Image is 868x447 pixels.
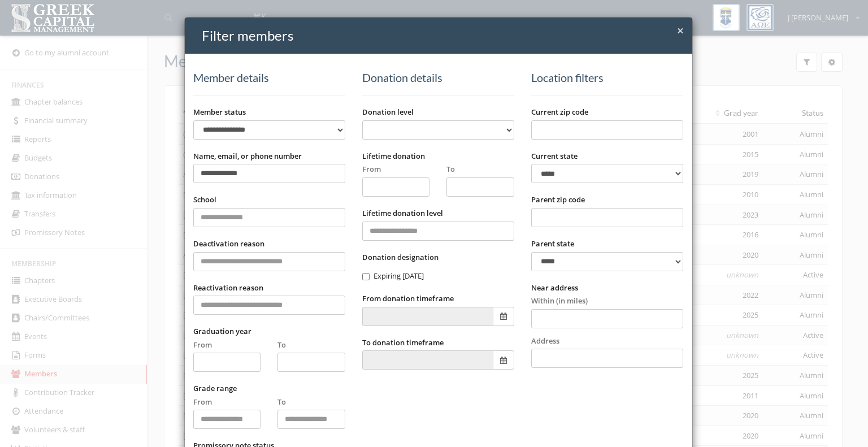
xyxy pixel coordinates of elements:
label: To [277,397,286,407]
label: From [193,397,212,407]
label: Parent state [531,238,574,249]
label: Expiring [DATE] [362,271,424,282]
label: Within (in miles) [531,296,588,306]
h5: Location filters [531,71,683,84]
label: From donation timeframe [362,293,454,304]
label: Current zip code [531,107,588,118]
label: School [193,194,216,205]
label: Name, email, or phone number [193,151,302,162]
h5: Member details [193,71,345,84]
label: Lifetime donation level [362,208,443,219]
label: From [362,164,381,175]
input: Expiring [DATE] [362,273,370,280]
label: Parent zip code [531,194,585,205]
label: Grade range [193,383,237,394]
label: To donation timeframe [362,337,444,348]
label: Lifetime donation [362,151,425,162]
label: Deactivation reason [193,238,264,249]
label: Member status [193,107,246,118]
label: From [193,340,212,350]
label: Current state [531,151,578,162]
label: To [446,164,455,175]
label: Near address [531,283,578,293]
h4: Filter members [202,26,684,45]
span: × [677,23,684,38]
label: Donation designation [362,252,439,263]
label: Reactivation reason [193,283,263,293]
h5: Donation details [362,71,514,84]
label: Address [531,328,559,346]
label: Graduation year [193,326,251,337]
label: To [277,340,286,350]
label: Donation level [362,107,414,118]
